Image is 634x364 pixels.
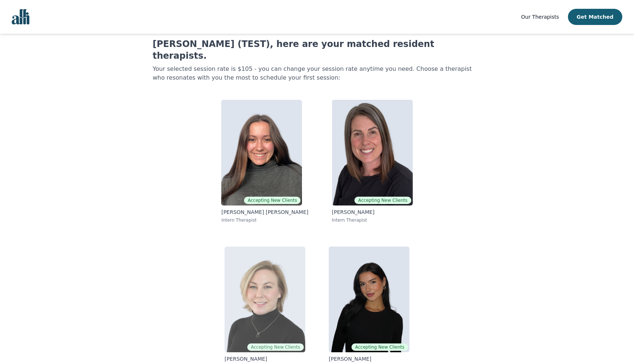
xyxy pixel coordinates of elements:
img: Jocelyn Crawford [225,247,305,352]
span: Accepting New Clients [247,343,304,351]
p: [PERSON_NAME] [332,208,413,216]
p: [PERSON_NAME] [329,355,409,363]
button: Get Matched [568,9,622,25]
img: Rachelle Angers Ritacca [221,100,302,205]
p: Your selected session rate is $105 - you can change your session rate anytime you need. Choose a ... [153,65,481,82]
a: Our Therapists [521,12,559,21]
p: Intern Therapist [221,217,308,223]
h1: [PERSON_NAME] (TEST), here are your matched resident therapists. [153,38,481,62]
img: alli logo [12,9,29,25]
img: Alyssa Tweedie [329,247,409,352]
span: Accepting New Clients [354,197,411,204]
span: Accepting New Clients [351,343,408,351]
p: Intern Therapist [332,217,413,223]
p: [PERSON_NAME] [225,355,305,363]
a: Rachelle Angers RitaccaAccepting New Clients[PERSON_NAME] [PERSON_NAME]Intern Therapist [215,94,314,229]
img: Stephanie Bunker [332,100,413,205]
p: [PERSON_NAME] [PERSON_NAME] [221,208,308,216]
span: Our Therapists [521,14,559,20]
a: Stephanie BunkerAccepting New Clients[PERSON_NAME]Intern Therapist [326,94,419,229]
span: Accepting New Clients [244,197,300,204]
